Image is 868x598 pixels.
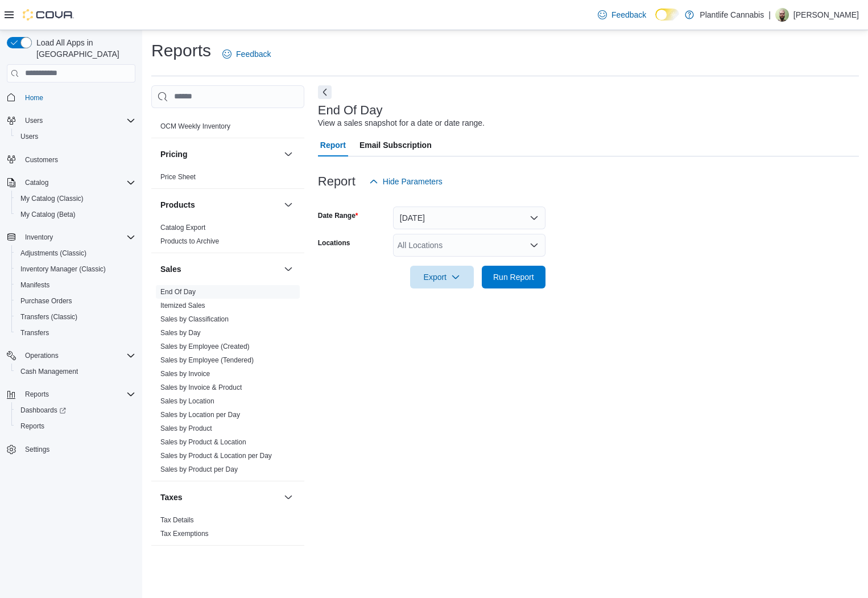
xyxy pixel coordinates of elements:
[11,245,140,261] button: Adjustments (Classic)
[25,233,53,242] span: Inventory
[20,91,48,105] a: Home
[20,210,76,219] span: My Catalog (Beta)
[16,130,43,143] a: Users
[2,89,140,106] button: Home
[160,237,219,246] span: Products to Archive
[151,39,211,62] h1: Reports
[318,211,358,220] label: Date Range
[160,356,254,365] span: Sales by Employee (Tendered)
[25,116,43,125] span: Users
[160,315,229,323] a: Sales by Classification
[20,442,135,456] span: Settings
[160,410,240,419] span: Sales by Location per Day
[160,397,214,406] span: Sales by Location
[16,262,135,276] span: Inventory Manager (Classic)
[318,175,356,188] h3: Report
[7,85,135,488] nav: Complex example
[20,194,84,203] span: My Catalog (Classic)
[160,149,279,160] button: Pricing
[160,328,201,337] span: Sales by Day
[160,302,205,310] a: Itemized Sales
[11,261,140,277] button: Inventory Manager (Classic)
[318,104,383,117] h3: End Of Day
[2,229,140,245] button: Inventory
[160,223,205,232] span: Catalog Export
[16,208,80,221] a: My Catalog (Beta)
[700,8,764,22] p: Plantlife Cannabis
[20,152,135,167] span: Customers
[160,529,209,538] span: Tax Exemptions
[2,175,140,191] button: Catalog
[11,293,140,309] button: Purchase Orders
[160,342,250,351] span: Sales by Employee (Created)
[151,221,304,253] div: Products
[611,9,646,20] span: Feedback
[160,492,183,503] h3: Taxes
[160,370,210,378] a: Sales by Invoice
[25,155,58,164] span: Customers
[16,365,82,378] a: Cash Management
[16,192,135,205] span: My Catalog (Classic)
[282,198,295,212] button: Products
[160,516,194,524] a: Tax Details
[282,97,295,110] button: OCM
[160,451,272,460] span: Sales by Product & Location per Day
[482,266,545,288] button: Run Report
[16,262,110,276] a: Inventory Manager (Classic)
[359,134,432,156] span: Email Subscription
[160,465,238,474] span: Sales by Product per Day
[160,465,238,473] a: Sales by Product per Day
[25,390,49,399] span: Reports
[160,452,272,460] a: Sales by Product & Location per Day
[16,294,77,308] a: Purchase Orders
[417,266,467,288] span: Export
[20,349,135,362] span: Operations
[2,348,140,364] button: Operations
[11,418,140,434] button: Reports
[160,224,205,232] a: Catalog Export
[282,147,295,161] button: Pricing
[11,309,140,325] button: Transfers (Classic)
[160,397,214,405] a: Sales by Location
[16,403,135,417] span: Dashboards
[768,8,771,22] p: |
[655,9,679,20] input: Dark Mode
[160,199,195,211] h3: Products
[16,192,88,205] a: My Catalog (Classic)
[20,132,38,141] span: Users
[160,263,181,275] h3: Sales
[20,281,49,290] span: Manifests
[16,208,135,221] span: My Catalog (Beta)
[160,172,196,182] span: Price Sheet
[20,230,57,244] button: Inventory
[16,130,135,143] span: Users
[318,85,332,99] button: Next
[530,241,539,250] button: Open list of options
[20,387,53,401] button: Reports
[160,383,242,391] a: Sales by Invoice & Product
[593,3,651,26] a: Feedback
[11,402,140,418] a: Dashboards
[160,438,246,447] span: Sales by Product & Location
[655,20,656,21] span: Dark Mode
[236,48,271,60] span: Feedback
[23,9,74,20] img: Cova
[20,265,106,274] span: Inventory Manager (Classic)
[20,367,78,376] span: Cash Management
[160,515,194,525] span: Tax Details
[160,424,212,432] a: Sales by Product
[11,129,140,145] button: Users
[20,328,49,337] span: Transfers
[160,411,240,419] a: Sales by Location per Day
[151,119,304,138] div: OCM
[16,246,135,260] span: Adjustments (Classic)
[20,443,54,456] a: Settings
[20,176,135,189] span: Catalog
[160,149,187,160] h3: Pricing
[25,351,59,360] span: Operations
[160,173,196,181] a: Price Sheet
[11,277,140,293] button: Manifests
[160,356,254,364] a: Sales by Employee (Tendered)
[160,438,246,446] a: Sales by Product & Location
[493,271,534,283] span: Run Report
